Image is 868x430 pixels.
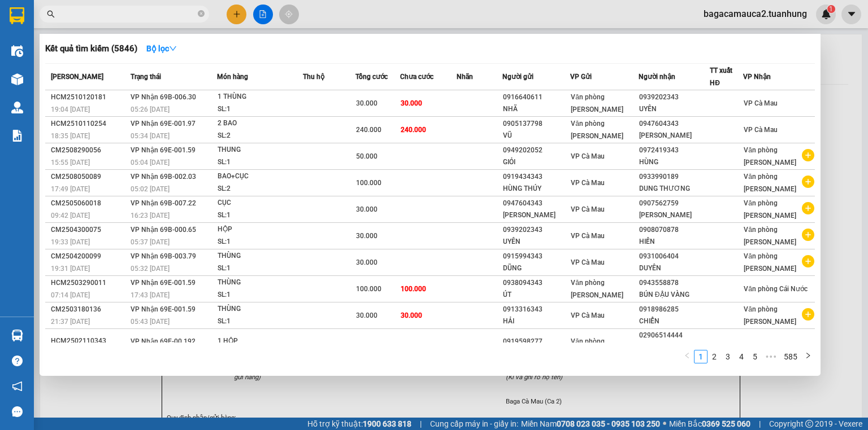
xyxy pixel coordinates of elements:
span: Văn phòng [PERSON_NAME] [744,252,796,273]
div: [PERSON_NAME] [503,209,570,221]
span: 100.000 [401,285,426,293]
a: 3 [722,350,734,363]
span: 240.000 [356,126,381,134]
img: warehouse-icon [11,330,23,341]
span: 30.000 [356,205,377,213]
span: ••• [762,350,780,363]
div: CM2504200099 [51,251,127,262]
span: question-circle [12,356,23,366]
div: 0947604343 [639,118,709,130]
span: 16:23 [DATE] [131,212,170,220]
span: Tổng cước [355,73,388,81]
li: 585 [780,350,801,363]
span: VP Nhận 69E-001.59 [131,146,196,154]
span: 50.000 [356,152,377,160]
span: VP Nhận 69E-001.59 [131,305,196,313]
div: 0938094343 [503,277,570,289]
span: TT xuất HĐ [710,67,732,87]
span: VP Nhận 69B-006.30 [131,93,196,101]
span: VP Cà Mau [571,152,605,160]
a: 585 [780,350,801,363]
span: Người nhận [639,73,675,81]
div: DŨNG [503,262,570,274]
span: Văn phòng [PERSON_NAME] [571,337,623,358]
span: 19:04 [DATE] [51,106,90,113]
li: Next Page [801,350,815,363]
span: VP Cà Mau [744,99,778,107]
div: VŨ [503,130,570,142]
span: search [47,10,55,18]
img: solution-icon [11,130,23,142]
span: plus-circle [802,229,814,241]
span: Văn phòng [PERSON_NAME] [744,305,796,326]
span: VP Nhận [743,73,771,81]
div: THÙNG [218,303,302,315]
span: 18:35 [DATE] [51,132,90,140]
div: 0939202343 [503,224,570,236]
div: SL: 2 [218,130,302,142]
span: VP Gửi [570,73,592,81]
div: NHÃ [503,103,570,115]
span: 05:32 [DATE] [131,265,170,273]
div: SL: 1 [218,315,302,328]
span: Văn phòng [PERSON_NAME] [571,93,623,113]
a: 2 [708,350,721,363]
span: plus-circle [802,308,814,321]
span: 30.000 [401,99,422,107]
span: VP Cà Mau [571,311,605,319]
span: VP Cà Mau [744,126,778,134]
div: SL: 1 [218,236,302,248]
div: 1 HỘP [218,335,302,348]
span: close-circle [198,9,205,20]
div: 0913316343 [503,304,570,315]
img: warehouse-icon [11,102,23,113]
div: THÙNG [218,277,302,289]
div: THÙNG [218,250,302,262]
a: 4 [735,350,748,363]
span: VP Cà Mau [571,205,605,213]
div: BAO+CỤC [218,170,302,183]
span: VP Cà Mau [571,179,605,187]
span: VP Cà Mau [571,232,605,240]
span: Chưa cước [400,73,433,81]
div: CM2508290056 [51,144,127,156]
span: Nhãn [457,73,473,81]
div: CM2503180136 [51,304,127,315]
div: 0949202052 [503,144,570,156]
li: 2 [708,350,721,363]
span: VP Cà Mau [571,258,605,266]
span: 21:37 [DATE] [51,318,90,326]
a: 1 [695,350,707,363]
span: Văn phòng [PERSON_NAME] [744,173,796,193]
button: left [680,350,694,363]
div: ÚT [503,289,570,301]
div: 0916640611 [503,91,570,103]
span: 240.000 [401,126,426,134]
span: Món hàng [217,73,248,81]
span: 07:14 [DATE] [51,291,90,299]
span: 100.000 [356,285,381,293]
div: HCM2503290011 [51,277,127,289]
div: 0915994343 [503,251,570,262]
span: 30.000 [356,232,377,240]
span: VP Nhận 69E-00.192 [131,337,196,345]
span: 05:43 [DATE] [131,318,170,326]
div: CỤC [218,197,302,209]
span: 30.000 [356,311,377,319]
span: Trạng thái [131,73,161,81]
div: SL: 1 [218,156,302,169]
span: Văn phòng [PERSON_NAME] [571,279,623,299]
span: close-circle [198,10,205,17]
div: SL: 1 [218,289,302,301]
div: 1 THÙNG [218,91,302,103]
span: plus-circle [802,202,814,214]
div: BÚN ĐẬU VÀNG [639,289,709,301]
div: CM2508050089 [51,171,127,183]
span: VP Nhận 69E-001.59 [131,279,196,287]
div: 0905137798 [503,118,570,130]
span: 05:37 [DATE] [131,238,170,246]
span: Người gửi [502,73,533,81]
li: Next 5 Pages [762,350,780,363]
div: 0943558878 [639,277,709,289]
div: SL: 1 [218,262,302,275]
